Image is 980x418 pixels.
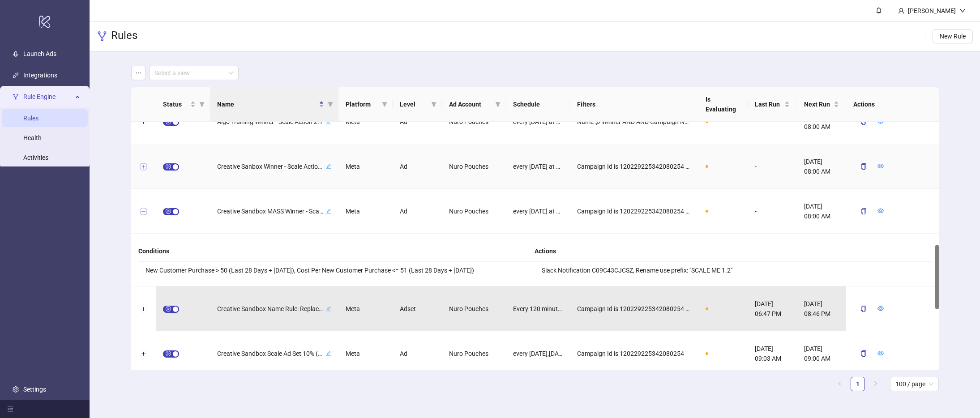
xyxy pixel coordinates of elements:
[13,94,19,100] span: fork
[577,304,691,314] span: Campaign Id is 120229225342080254 AND AND Name ∋ Testing
[140,163,147,171] button: Expand row
[748,286,797,331] div: [DATE] 06:47 PM
[959,8,966,14] span: down
[877,118,884,125] a: eye
[393,144,442,189] div: Ad
[513,304,563,314] span: Every 120 minutes
[338,144,393,189] div: Meta
[748,87,797,122] th: Last Run
[577,117,691,127] span: Name ∌ Winner AND AND Campaign Name ∋ Algo_Training
[135,70,141,76] span: ellipsis
[326,119,331,124] span: edit
[7,406,13,412] span: menu-fold
[449,99,492,109] span: Ad Account
[23,88,73,106] span: Rule Engine
[338,331,393,376] div: Meta
[853,346,874,361] button: copy
[23,50,56,57] a: Launch Ads
[877,305,884,312] a: eye
[748,144,797,189] div: -
[851,377,865,391] li: 1
[495,102,501,107] span: filter
[940,33,966,40] span: New Rule
[877,163,884,170] a: eye
[138,262,535,279] li: New Customer Purchase > 50 (Last 28 Days + [DATE]), Cost Per New Customer Purchase <= 51 (Last 28...
[869,377,883,391] li: Next Page
[877,305,884,311] span: eye
[890,377,939,391] div: Page Size
[429,98,438,111] span: filter
[846,87,939,122] th: Actions
[933,29,973,43] button: New Rule
[873,381,878,386] span: right
[877,208,884,214] span: eye
[393,286,442,331] div: Adset
[833,377,847,391] li: Previous Page
[326,164,331,169] span: edit
[442,144,506,189] div: Nuro Pouches
[442,286,506,331] div: Nuro Pouches
[97,31,107,42] span: fork
[442,189,506,234] div: Nuro Pouches
[577,349,684,358] span: Campaign Id is 120229225342080254
[860,163,867,170] span: copy
[876,7,882,13] span: bell
[833,377,847,391] button: left
[328,102,333,107] span: filter
[851,377,864,391] a: 1
[163,99,188,109] span: Status
[23,154,48,161] a: Activities
[217,116,331,128] div: Algo Training Winner - Scale Action 2.1edit
[400,99,428,109] span: Level
[748,331,797,376] div: [DATE] 09:03 AM
[877,350,884,356] span: eye
[23,386,46,393] a: Settings
[326,209,331,214] span: edit
[513,117,563,127] span: every [DATE] at 8:00 AM [GEOGRAPHIC_DATA]/New_York
[755,99,783,109] span: Last Run
[326,351,331,356] span: edit
[393,99,442,144] div: Ad
[577,162,691,171] span: Campaign Id is 120229225342080254 AND AND Name ∌ Winner
[535,247,556,255] b: Actions
[197,98,206,111] span: filter
[698,87,748,122] th: Is Evaluating
[442,331,506,376] div: Nuro Pouches
[393,331,442,376] div: Ad
[23,72,57,79] a: Integrations
[513,162,563,171] span: every [DATE] at 8:00 AM [GEOGRAPHIC_DATA]/New_York
[493,98,502,111] span: filter
[338,99,393,144] div: Meta
[217,162,324,171] span: Creative Sanbox Winner - Scale Action 1.1
[898,8,904,14] span: user
[217,349,324,358] span: Creative Sandbox Scale Ad Set 10% (Max $1,000/day)
[217,117,324,127] span: Algo Training Winner - Scale Action 2.1
[797,189,846,234] div: [DATE] 08:00 AM
[804,99,832,109] span: Next Run
[217,206,324,216] span: Creative Sandbox MASS Winner - Scale Action 1.2
[210,87,338,122] th: Name
[217,161,331,172] div: Creative Sanbox Winner - Scale Action 1.1edit
[23,134,42,141] a: Health
[513,206,563,216] span: every [DATE] at 8:00 AM [GEOGRAPHIC_DATA]/New_York
[156,87,210,122] th: Status
[338,189,393,234] div: Meta
[338,286,393,331] div: Meta
[217,99,317,109] span: Name
[860,208,867,214] span: copy
[797,286,846,331] div: [DATE] 08:46 PM
[199,102,205,107] span: filter
[506,87,570,122] th: Schedule
[797,99,846,144] div: [DATE] 08:00 AM
[138,247,169,255] b: Conditions
[140,350,147,358] button: Expand row
[748,189,797,234] div: -
[877,350,884,357] a: eye
[513,349,563,358] span: every [DATE],[DATE],[DATE] at 9:00 AM [GEOGRAPHIC_DATA]/New_York
[140,208,147,215] button: Collapse row
[380,98,389,111] span: filter
[442,99,506,144] div: Nuro Pouches
[140,306,147,313] button: Expand row
[895,377,933,391] span: 100 / page
[326,306,331,311] span: edit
